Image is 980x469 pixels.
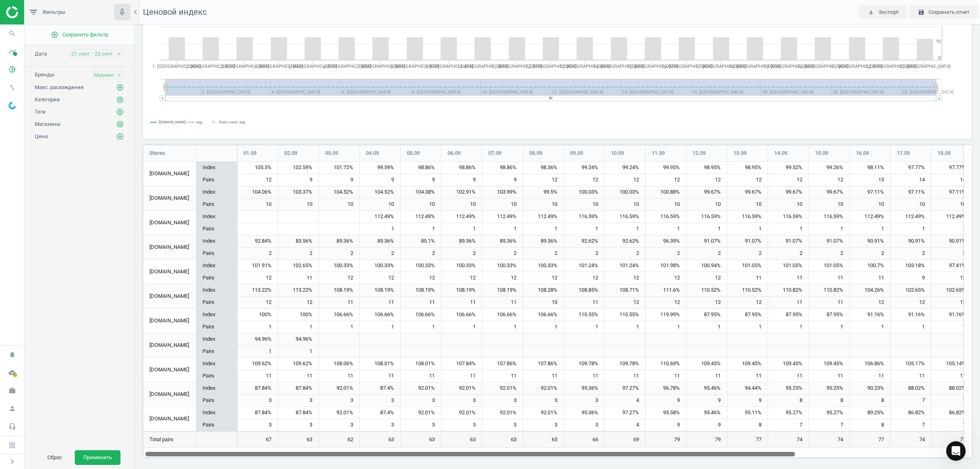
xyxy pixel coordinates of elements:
div: 102.91% [441,186,482,199]
tspan: avg [196,120,202,124]
tspan: 18. [GEOGRAPHIC_DATA] [729,64,780,69]
div: 12 [360,272,400,284]
div: 100.7% [850,260,890,272]
i: save [918,9,924,16]
tspan: 12. [GEOGRAPHIC_DATA] [526,64,577,69]
div: 11 [768,272,808,284]
div: 12 [401,272,441,284]
tspan: 13. [GEOGRAPHIC_DATA] [559,64,610,69]
span: Макс. расхождение [35,84,84,90]
span: 05.09 [407,150,420,157]
div: 10 [401,199,441,210]
div: 1 [891,223,931,235]
text: 10 [936,39,941,44]
div: 102.59% [278,162,318,174]
div: 112.49% [482,211,523,223]
img: wGWNvw8QSZomAAAAABJRU5ErkJggg== [9,102,16,109]
div: [DOMAIN_NAME] [143,284,196,308]
div: 12 [237,272,278,284]
tspan: Pairs count: avg [219,120,245,124]
div: 101.05% [809,260,849,272]
tspan: 4. [GEOGRAPHIC_DATA] [254,64,303,69]
span: Дата [35,51,47,57]
div: 100.33% [401,260,441,272]
div: 10 [605,199,645,210]
span: Сохранить отчет [929,9,969,16]
button: add_circle_outline [116,83,124,92]
div: 112.49% [441,211,482,223]
span: Фильтры [42,9,65,16]
div: 112.49% [523,211,563,223]
span: 09.09 [570,150,583,157]
div: 2 [278,248,318,259]
div: 10 [441,199,482,210]
div: [DOMAIN_NAME] [143,162,196,186]
div: 112.49% [891,211,931,223]
div: Pairs [196,247,237,259]
div: 12 [686,272,727,284]
div: [DOMAIN_NAME] [143,211,196,235]
div: 10 [768,199,808,210]
div: 90.91% [850,235,890,248]
div: 10 [891,199,931,210]
div: 98.86% [482,162,523,174]
span: Stores [149,150,165,157]
div: 10 [482,199,523,210]
div: 99.5% [523,186,563,199]
i: notifications [4,347,20,362]
div: 9 [441,174,482,186]
div: 10 [686,199,727,210]
div: 100.94% [686,260,727,272]
tspan: 1. [GEOGRAPHIC_DATA] [152,64,201,69]
div: Pairs [196,174,237,186]
div: 89.36% [441,235,482,248]
span: 18.09 [938,150,951,157]
span: 01.09 [243,150,256,157]
div: 99.24% [564,162,604,174]
div: 98.86% [441,162,482,174]
button: save Сохранить отчет [909,5,978,20]
div: 10 [646,199,686,210]
tspan: 6. [GEOGRAPHIC_DATA] [323,64,371,69]
button: add_circle_outline [116,120,124,128]
div: 103.18% [891,260,931,272]
i: close [116,51,122,57]
div: 99.59% [360,162,400,174]
div: 2 [727,248,768,259]
span: 01 сент. - 23 сент. [71,50,114,58]
div: 99.67% [809,186,849,199]
div: 1 [646,223,686,235]
tspan: [DOMAIN_NAME] [159,120,186,124]
div: 112.49% [360,211,400,223]
span: 07.09 [488,150,501,157]
button: play_for_work Экспорт [859,5,907,20]
span: Сохранить фильтр [51,31,108,38]
text: 0 [938,55,941,60]
tspan: 14. [GEOGRAPHIC_DATA] [593,64,644,69]
tspan: 19. [GEOGRAPHIC_DATA] [764,64,815,69]
span: 13.09 [733,150,746,157]
div: 103.99% [482,186,523,199]
img: ajHJNr6hYgQAAAAASUVORK5CYII= [6,6,64,18]
div: 108.19% [482,284,523,297]
div: 91.07% [686,235,727,248]
tspan: 2. [GEOGRAPHIC_DATA] [186,64,235,69]
button: Применить [75,450,120,465]
div: 100.03% [605,186,645,199]
div: 2 [646,248,686,259]
div: 2 [686,248,727,259]
span: Магазины [35,121,60,127]
tspan: 22. [GEOGRAPHIC_DATA] [866,64,917,69]
button: add_circle_outlineСохранить фильтр [24,27,134,43]
i: chevron_right [7,457,17,467]
i: search [4,26,20,41]
div: 97.41% [931,260,972,272]
span: 08.09 [529,150,542,157]
div: [DOMAIN_NAME] [143,260,196,284]
div: 12 [237,174,278,186]
div: 91.07% [768,235,808,248]
div: 104.06% [237,186,278,199]
div: 2 [237,248,278,259]
div: 89.36% [360,235,400,248]
button: add_circle_outline [116,132,124,141]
